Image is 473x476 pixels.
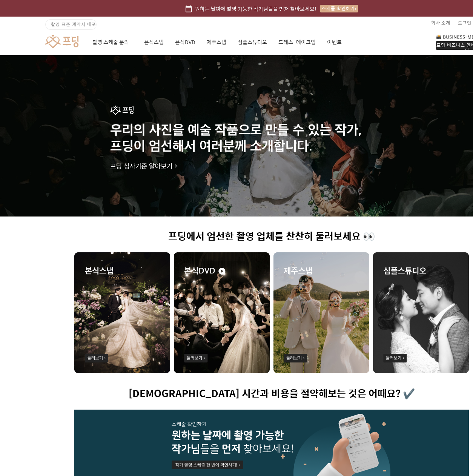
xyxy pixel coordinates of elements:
[327,29,342,55] a: 이벤트
[45,19,97,30] a: 촬영 표준 계약서 배포
[97,239,145,258] a: 설정
[195,5,316,13] span: 원하는 날짜에 촬영 가능한 작가님들을 먼저 찾아보세요!
[278,29,316,55] a: 드레스·메이크업
[74,231,469,243] h1: 프딩에서 엄선한 촬영 업체를 찬찬히 둘러보세요 👀
[175,29,195,55] a: 본식DVD
[24,250,28,256] span: 홈
[458,17,471,29] a: 로그인
[207,29,226,55] a: 제주스냅
[2,239,50,258] a: 홈
[431,17,450,29] a: 회사 소개
[50,239,97,258] a: 대화
[144,29,164,55] a: 본식스냅
[69,251,78,257] span: 대화
[117,250,126,256] span: 설정
[74,388,469,400] h1: [DEMOGRAPHIC_DATA] 시간과 비용을 절약해보는 것은 어때요? ✔️
[238,29,267,55] a: 심플스튜디오
[92,29,133,55] a: 촬영 스케줄 문의
[320,5,358,12] div: 스케줄 확인하기
[51,21,96,28] span: 촬영 표준 계약서 배포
